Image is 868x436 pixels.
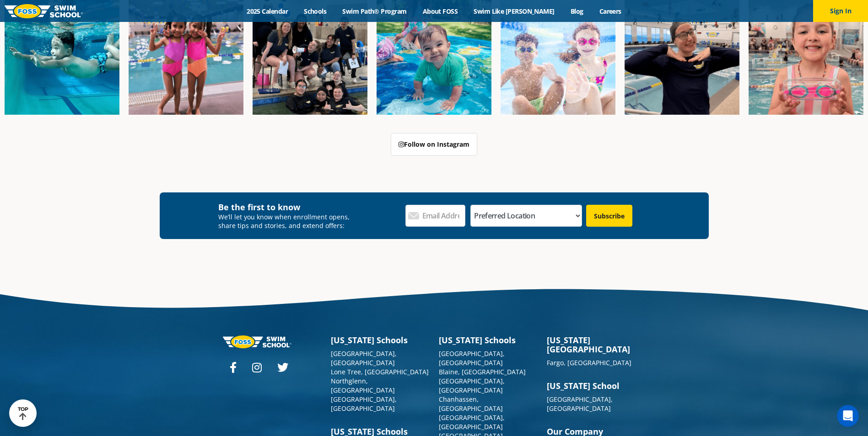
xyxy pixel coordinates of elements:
a: Chanhassen, [GEOGRAPHIC_DATA] [439,395,503,413]
img: FOSS Swim School Logo [5,4,83,18]
a: [GEOGRAPHIC_DATA], [GEOGRAPHIC_DATA] [439,349,505,367]
a: Schools [296,7,334,16]
a: [GEOGRAPHIC_DATA], [GEOGRAPHIC_DATA] [439,413,505,431]
a: Swim Like [PERSON_NAME] [466,7,563,16]
iframe: Intercom live chat [837,405,859,427]
a: Blaine, [GEOGRAPHIC_DATA] [439,367,526,376]
input: Email Address [405,205,465,227]
input: Subscribe [586,205,632,227]
a: Blog [562,7,591,16]
a: Fargo, [GEOGRAPHIC_DATA] [547,358,631,367]
a: [GEOGRAPHIC_DATA], [GEOGRAPHIC_DATA] [331,395,397,413]
a: Follow on Instagram [391,133,477,156]
a: [GEOGRAPHIC_DATA], [GEOGRAPHIC_DATA] [331,349,397,367]
h3: [US_STATE] School [547,381,646,390]
p: We’ll let you know when enrollment opens, share tips and stories, and extend offers: [218,213,356,230]
a: Northglenn, [GEOGRAPHIC_DATA] [331,377,395,394]
h4: Be the first to know [218,202,356,213]
a: About FOSS [415,7,466,16]
h3: [US_STATE] Schools [331,335,430,345]
h3: [US_STATE][GEOGRAPHIC_DATA] [547,335,646,354]
img: Foss-logo-horizontal-white.svg [223,335,291,348]
a: [GEOGRAPHIC_DATA], [GEOGRAPHIC_DATA] [547,395,613,413]
a: [GEOGRAPHIC_DATA], [GEOGRAPHIC_DATA] [439,377,505,394]
h3: [US_STATE] Schools [331,427,430,436]
h3: [US_STATE] Schools [439,335,538,345]
a: Careers [591,7,629,16]
a: 2025 Calendar [239,7,296,16]
a: Lone Tree, [GEOGRAPHIC_DATA] [331,367,429,376]
div: TOP [18,406,28,420]
a: Swim Path® Program [334,7,415,16]
h3: Our Company [547,427,646,436]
